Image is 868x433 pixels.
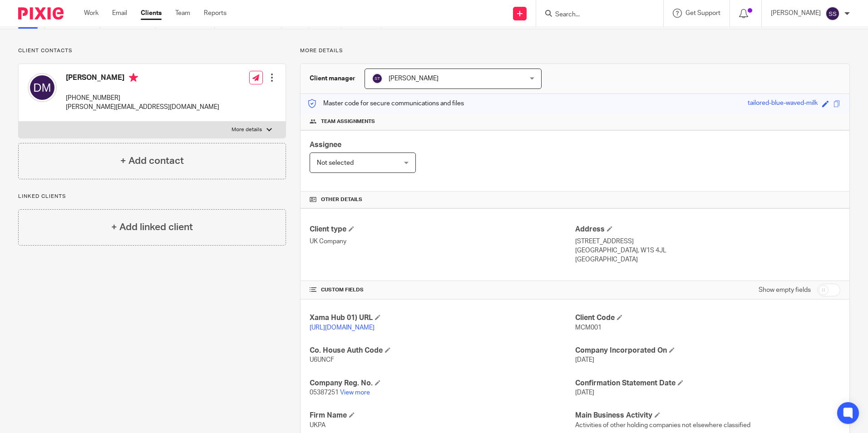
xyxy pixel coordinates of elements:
[825,6,840,21] img: svg%3E
[321,196,362,203] span: Other details
[111,220,193,234] h4: + Add linked client
[307,99,464,108] p: Master code for secure communications and files
[232,126,262,133] p: More details
[310,357,334,363] span: U6UNCF
[310,379,575,388] h4: Company Reg. No.
[554,11,636,19] input: Search
[310,225,575,234] h4: Client type
[575,255,840,264] p: [GEOGRAPHIC_DATA]
[84,9,99,18] a: Work
[575,325,602,331] span: MCM001
[28,73,57,102] img: svg%3E
[310,313,575,323] h4: Xama Hub 01) URL
[575,379,840,388] h4: Confirmation Statement Date
[18,193,286,200] p: Linked clients
[18,7,64,20] img: Pixie
[129,73,138,82] i: Primary
[310,237,575,246] p: UK Company
[759,285,811,295] label: Show empty fields
[18,47,286,54] p: Client contacts
[575,313,840,323] h4: Client Code
[372,73,383,84] img: svg%3E
[340,389,370,396] a: View more
[575,346,840,355] h4: Company Incorporated On
[575,237,840,246] p: [STREET_ADDRESS]
[310,389,339,396] span: 05387251
[310,74,355,83] h3: Client manager
[575,422,750,428] span: Activities of other holding companies not elsewhere classified
[310,325,375,331] a: [URL][DOMAIN_NAME]
[575,389,594,396] span: [DATE]
[310,346,575,355] h4: Co. House Auth Code
[66,103,219,112] p: [PERSON_NAME][EMAIL_ADDRESS][DOMAIN_NAME]
[310,422,325,428] span: UKPA
[204,9,227,18] a: Reports
[310,411,575,420] h4: Firm Name
[300,47,850,54] p: More details
[141,9,162,18] a: Clients
[112,9,127,18] a: Email
[575,225,840,234] h4: Address
[310,141,341,148] span: Assignee
[310,286,575,294] h4: CUSTOM FIELDS
[66,93,219,103] p: [PHONE_NUMBER]
[575,357,594,363] span: [DATE]
[321,118,375,125] span: Team assignments
[771,9,821,18] p: [PERSON_NAME]
[66,73,219,84] h4: [PERSON_NAME]
[686,10,720,16] span: Get Support
[175,9,190,18] a: Team
[317,160,354,166] span: Not selected
[575,246,840,255] p: [GEOGRAPHIC_DATA], W1S 4JL
[389,75,439,82] span: [PERSON_NAME]
[575,411,840,420] h4: Main Business Activity
[748,98,818,109] div: tailored-blue-waved-milk
[120,154,184,168] h4: + Add contact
